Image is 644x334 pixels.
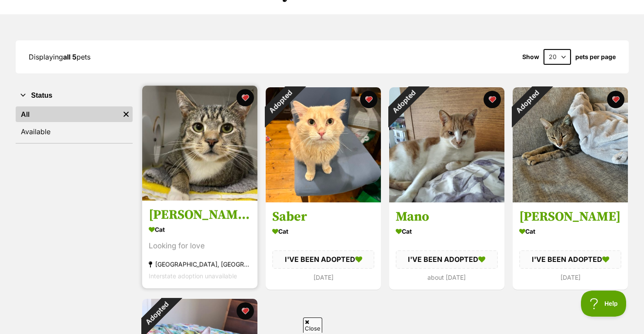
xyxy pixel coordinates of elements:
[120,106,133,122] a: Remove filter
[513,202,628,290] a: [PERSON_NAME] Cat I'VE BEEN ADOPTED [DATE] favourite
[389,87,504,202] img: Mano
[519,225,621,238] div: Cat
[272,225,374,238] div: Cat
[149,207,251,224] h3: [PERSON_NAME] The Tank
[272,209,374,225] h3: Saber
[16,124,133,139] a: Available
[142,86,257,201] img: Thomas The Tank
[519,209,621,225] h3: [PERSON_NAME]
[389,195,504,204] a: Adopted
[501,76,553,128] div: Adopted
[266,195,381,204] a: Adopted
[607,91,624,108] button: favourite
[303,317,322,333] span: Close
[377,76,429,128] div: Adopted
[29,53,90,61] span: Displaying pets
[484,91,501,108] button: favourite
[396,271,498,283] div: about [DATE]
[16,105,133,143] div: Status
[149,224,251,236] div: Cat
[513,87,628,202] img: Beverly
[149,259,251,271] div: [GEOGRAPHIC_DATA], [GEOGRAPHIC_DATA]
[266,202,381,290] a: Saber Cat I'VE BEEN ADOPTED [DATE] favourite
[16,90,133,101] button: Status
[272,271,374,283] div: [DATE]
[254,76,306,128] div: Adopted
[16,106,120,122] a: All
[513,195,628,204] a: Adopted
[142,201,257,289] a: [PERSON_NAME] The Tank Cat Looking for love [GEOGRAPHIC_DATA], [GEOGRAPHIC_DATA] Interstate adopt...
[149,273,237,280] span: Interstate adoption unavailable
[519,271,621,283] div: [DATE]
[360,91,377,108] button: favourite
[396,225,498,238] div: Cat
[272,251,374,269] div: I'VE BEEN ADOPTED
[519,251,621,269] div: I'VE BEEN ADOPTED
[396,209,498,225] h3: Mano
[396,251,498,269] div: I'VE BEEN ADOPTED
[266,87,381,202] img: Saber
[389,202,504,290] a: Mano Cat I'VE BEEN ADOPTED about [DATE] favourite
[237,89,254,106] button: favourite
[522,53,539,60] span: Show
[63,53,77,61] strong: all 5
[149,241,251,252] div: Looking for love
[237,302,254,320] button: favourite
[575,53,616,60] label: pets per page
[581,291,627,317] iframe: Help Scout Beacon - Open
